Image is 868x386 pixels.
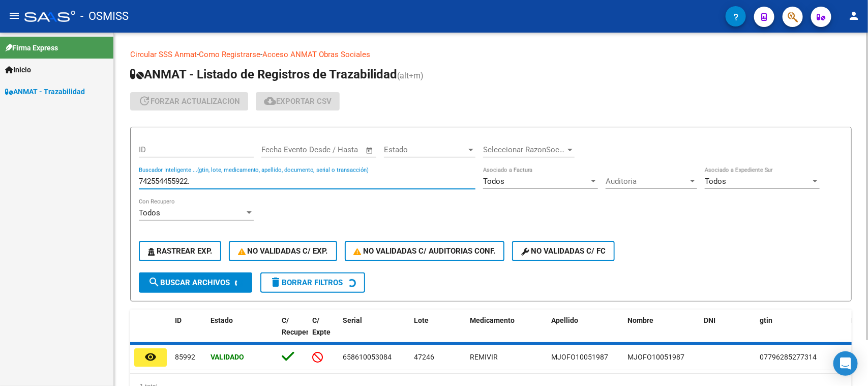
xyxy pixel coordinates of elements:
span: Borrar Filtros [270,278,343,287]
span: ID [175,316,182,324]
button: Exportar CSV [256,92,340,111]
span: Estado [211,316,233,324]
mat-icon: delete [270,276,282,288]
span: 47246 [414,353,434,361]
datatable-header-cell: ID [171,310,206,354]
datatable-header-cell: DNI [700,310,756,354]
a: Documentacion trazabilidad [370,50,465,59]
span: Exportar CSV [264,97,332,106]
span: Serial [343,316,362,324]
span: 85992 [175,353,195,361]
span: Estado [384,145,466,154]
button: Rastrear Exp. [139,241,221,261]
a: Circular SSS Anmat [130,50,197,59]
span: - OSMISS [80,5,129,27]
button: No validadas c/ FC [512,241,615,261]
span: Apellido [551,316,578,324]
mat-icon: cloud_download [264,95,276,107]
span: No Validadas c/ Auditorias Conf. [354,246,496,256]
span: Medicamento [470,316,515,324]
mat-icon: remove_red_eye [144,351,157,363]
span: Auditoria [606,177,688,186]
span: Seleccionar RazonSocial [483,145,565,154]
span: ANMAT - Trazabilidad [5,86,85,97]
span: C/ Expte [312,316,331,336]
button: No Validadas c/ Exp. [229,241,337,261]
input: Fecha inicio [261,145,303,154]
span: gtin [760,316,772,324]
span: MJOFO10051987 [627,353,684,361]
span: DNI [704,316,715,324]
datatable-header-cell: gtin [756,310,847,354]
div: Open Intercom Messenger [833,351,858,376]
span: MJOFO10051987 [551,353,608,361]
span: No validadas c/ FC [521,246,606,256]
span: Inicio [5,64,31,75]
span: Todos [139,208,160,217]
mat-icon: menu [8,10,20,22]
span: REMIVIR [470,353,498,361]
span: Buscar Archivos [148,278,230,287]
input: Fecha fin [312,145,361,154]
button: Borrar Filtros [260,272,365,293]
datatable-header-cell: C/ Expte [308,310,339,354]
span: Nombre [627,316,653,324]
span: Lote [414,316,429,324]
span: ANMAT - Listado de Registros de Trazabilidad [130,67,397,81]
span: 658610053084 [343,353,392,361]
a: Como Registrarse [199,50,260,59]
span: (alt+m) [397,71,424,80]
button: Buscar Archivos [139,272,252,293]
p: - - [130,49,852,60]
span: Todos [705,177,726,186]
datatable-header-cell: Serial [339,310,410,354]
a: Acceso ANMAT Obras Sociales [262,50,370,59]
datatable-header-cell: C/ Recupero [278,310,308,354]
span: forzar actualizacion [138,97,240,106]
datatable-header-cell: Apellido [547,310,623,354]
button: Open calendar [364,145,376,156]
button: No Validadas c/ Auditorias Conf. [345,241,505,261]
span: 07796285277314 [760,353,817,361]
span: Rastrear Exp. [148,246,212,256]
span: Todos [483,177,504,186]
mat-icon: person [848,10,860,22]
datatable-header-cell: Medicamento [466,310,547,354]
span: C/ Recupero [282,316,313,336]
datatable-header-cell: Nombre [623,310,700,354]
button: forzar actualizacion [130,92,248,111]
datatable-header-cell: Lote [410,310,466,354]
mat-icon: update [138,95,151,107]
span: No Validadas c/ Exp. [238,246,328,256]
datatable-header-cell: Estado [206,310,278,354]
strong: Validado [211,353,244,361]
span: Firma Express [5,42,58,53]
mat-icon: search [148,276,160,288]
